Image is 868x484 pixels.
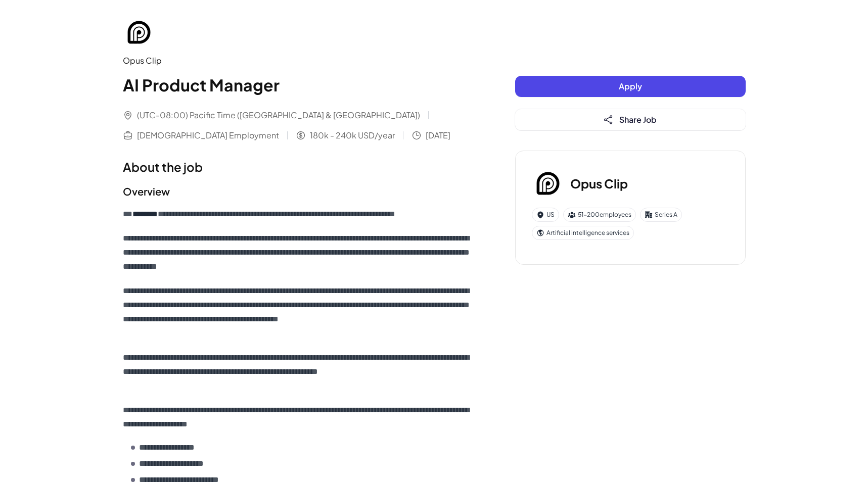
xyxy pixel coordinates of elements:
[532,167,564,200] img: Op
[426,129,450,141] span: [DATE]
[123,16,155,49] img: Op
[570,174,628,192] h3: Opus Clip
[619,81,642,91] span: Apply
[310,129,395,141] span: 180k - 240k USD/year
[532,208,559,222] div: US
[515,109,746,130] button: Share Job
[123,158,475,176] h1: About the job
[532,226,634,240] div: Artificial intelligence services
[563,208,636,222] div: 51-200 employees
[123,184,475,199] h2: Overview
[640,208,682,222] div: Series A
[619,114,657,125] span: Share Job
[137,129,279,141] span: [DEMOGRAPHIC_DATA] Employment
[123,73,475,97] h1: AI Product Manager
[515,76,746,97] button: Apply
[123,55,475,67] div: Opus Clip
[137,109,420,121] span: (UTC-08:00) Pacific Time ([GEOGRAPHIC_DATA] & [GEOGRAPHIC_DATA])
